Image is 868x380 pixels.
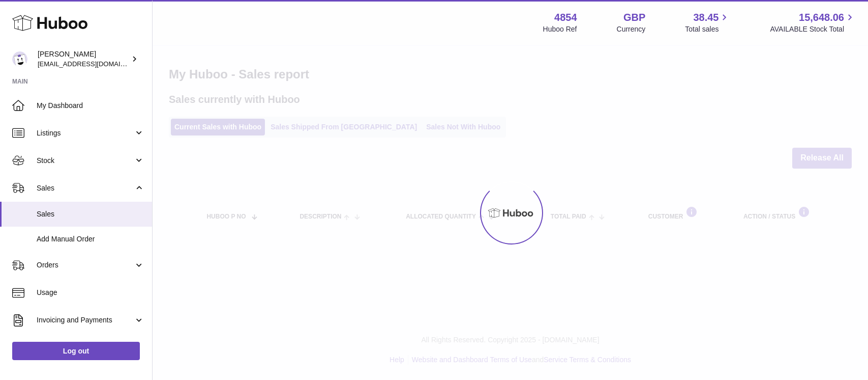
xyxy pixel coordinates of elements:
[617,24,646,34] div: Currency
[685,24,730,34] span: Total sales
[37,209,144,219] span: Sales
[554,11,577,24] strong: 4854
[38,60,149,68] span: [EMAIL_ADDRESS][DOMAIN_NAME]
[12,342,140,360] a: Log out
[799,11,844,24] span: 15,648.06
[770,24,856,34] span: AVAILABLE Stock Total
[37,183,134,193] span: Sales
[685,11,730,34] a: 38.45 Total sales
[37,315,134,325] span: Invoicing and Payments
[693,11,719,24] span: 38.45
[37,101,144,111] span: My Dashboard
[12,51,27,67] img: jimleo21@yahoo.gr
[37,128,134,138] span: Listings
[543,24,577,34] div: Huboo Ref
[623,11,645,24] strong: GBP
[37,260,134,270] span: Orders
[770,11,856,34] a: 15,648.06 AVAILABLE Stock Total
[37,234,144,244] span: Add Manual Order
[37,156,134,166] span: Stock
[38,49,129,69] div: [PERSON_NAME]
[37,288,144,297] span: Usage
